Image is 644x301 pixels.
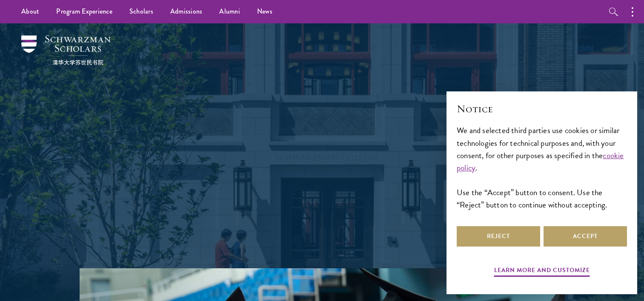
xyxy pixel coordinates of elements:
[457,226,540,247] button: Reject
[494,265,590,278] button: Learn more and customize
[21,35,111,65] img: Schwarzman Scholars
[457,124,627,210] div: We and selected third parties use cookies or similar technologies for technical purposes and, wit...
[544,226,627,247] button: Accept
[457,102,627,116] h2: Notice
[457,149,624,174] a: cookie policy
